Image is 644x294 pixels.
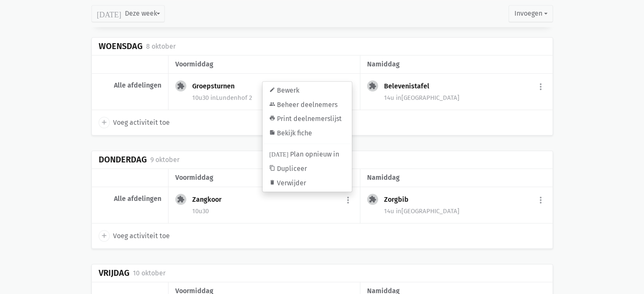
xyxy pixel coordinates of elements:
i: extension [369,82,376,90]
span: 10u30 [192,94,209,102]
i: edit [269,87,275,93]
i: [DATE] [269,151,288,157]
span: in [396,207,401,215]
div: Donderdag [99,155,147,165]
div: 8 oktober [146,41,176,52]
div: 9 oktober [150,154,180,165]
a: Beheer deelnemers [263,97,352,112]
span: 10u30 [192,207,209,215]
span: Lundenhof 2 [210,94,252,102]
a: add Voeg activiteit toe [99,117,170,128]
span: [GEOGRAPHIC_DATA] [396,207,459,215]
a: Verwijder [263,176,352,190]
i: delete [269,179,275,185]
div: voormiddag [175,59,353,70]
span: Voeg activiteit toe [113,231,170,242]
a: Bewerk [263,83,352,98]
div: Vrijdag [99,268,130,278]
div: Zangkoor [192,195,228,204]
div: Zorgbib [384,195,415,204]
span: [GEOGRAPHIC_DATA] [396,94,459,102]
button: Invoegen [509,5,553,22]
a: Bekijk fiche [263,126,352,140]
span: Voeg activiteit toe [113,117,170,128]
i: summarize [269,129,275,135]
a: Print deelnemerslijst [263,112,352,126]
i: group [269,101,275,107]
i: [DATE] [97,10,122,17]
span: 14u [384,94,394,102]
i: extension [177,82,185,90]
i: print [269,115,275,121]
i: add [100,118,108,126]
span: in [396,94,401,102]
a: add Voeg activiteit toe [99,230,170,241]
i: extension [177,195,185,203]
span: 14u [384,207,394,215]
i: add [100,232,108,239]
i: extension [369,195,376,203]
div: Alle afdelingen [99,81,161,90]
div: Woensdag [99,41,143,51]
div: namiddag [367,172,545,183]
div: Groepsturnen [192,82,241,91]
div: 10 oktober [133,268,166,279]
div: Alle afdelingen [99,195,161,203]
i: content_copy [269,165,275,171]
div: voormiddag [175,172,353,183]
a: Dupliceer [263,162,352,176]
div: Belevenistafel [384,82,436,91]
span: in [210,94,216,102]
a: Plan opnieuw in [263,147,352,162]
button: Deze week [91,5,165,22]
div: namiddag [367,59,545,70]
